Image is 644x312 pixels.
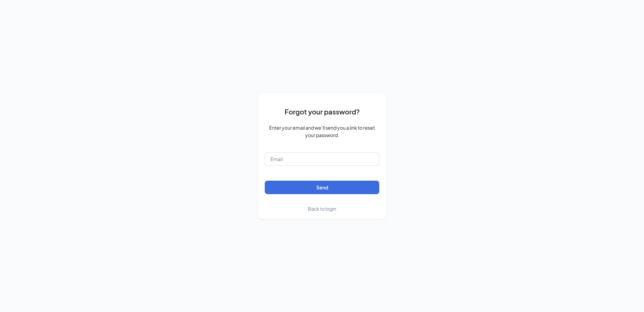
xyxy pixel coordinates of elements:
[308,205,336,212] a: Back to login
[265,124,379,139] span: Enter your email and we’ll send you a link to reset your password.
[265,152,379,166] input: Email
[285,106,360,117] span: Forgot your password?
[265,181,379,194] button: Send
